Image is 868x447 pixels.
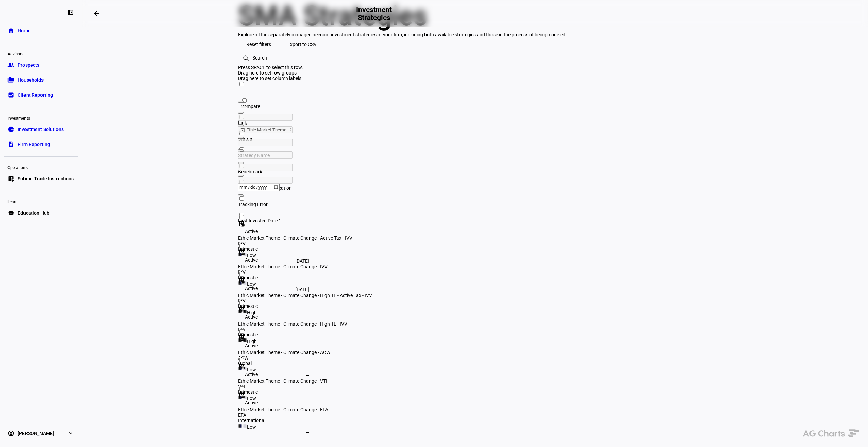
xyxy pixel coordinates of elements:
input: First Invested Date Filter Input [238,184,280,191]
a: groupProspects [4,58,78,72]
span: Prospects [18,62,39,68]
eth-mat-symbol: home [7,27,14,34]
input: Benchmark Classification Filter Input [238,151,293,159]
input: Press Space to toggle row selection (unchecked) [239,215,244,219]
eth-mat-symbol: bid_landscape [7,92,14,98]
button: Open Filter Menu [238,175,244,177]
span: Export to CSV [287,37,317,51]
span: Investment Solutions [18,126,64,133]
div: — [238,430,309,435]
span: Benchmark [238,169,262,175]
div: Active [238,313,261,321]
span: Tracking Error [238,202,268,207]
div: Explore all the separately managed account investment strategies at your firm, including both ava... [238,32,712,37]
input: Press Space to toggle row selection (unchecked) [239,329,244,334]
div: Ethic Market Theme - Climate Change - IVV [238,264,420,269]
eth-mat-symbol: school [7,210,14,216]
mat-icon: dataset_linked [238,335,245,342]
span: Submit Trade Instructions [18,175,74,182]
div: Active [238,370,261,378]
div: Column Labels [238,76,712,81]
button: Export to CSV [279,37,325,51]
input: Press Space to toggle row selection (unchecked) [239,244,244,248]
span: Reset filters [246,37,271,51]
div: Ethic Market Theme - Climate Change - Active Tax - IVV [238,235,420,241]
eth-mat-symbol: list_alt_add [7,175,14,182]
span: Drag here to set column labels [238,76,301,81]
button: Open Filter Menu [238,149,244,151]
a: bid_landscapeClient Reporting [4,88,78,102]
input: Press Space to toggle row selection (unchecked) [239,272,244,277]
div: International [238,418,316,423]
div: Investments [4,113,78,122]
div: Ethic Market Theme - Climate Change - High TE - IVV [238,321,420,327]
div: Ethic Market Theme - Climate Change - High TE - Active Tax - IVV [238,293,420,298]
input: Press Space to toggle all rows selection (unchecked) [239,82,244,86]
div: IVV [238,327,285,332]
a: descriptionFirm Reporting [4,137,78,151]
input: Press Space to toggle all rows selection (unchecked) [239,213,244,217]
div: EFA [238,412,285,418]
input: Press Space to toggle row selection (unchecked) [239,301,244,305]
span: Households [18,77,44,83]
input: Benchmark Filter Input [238,139,293,146]
input: Search [252,54,307,61]
input: Status Filter Input [238,114,293,121]
div: Ethic Market Theme - Climate Change - EFA [238,407,420,412]
mat-icon: arrow_backwards [93,10,101,18]
eth-mat-symbol: pie_chart [7,126,14,133]
div: Low [238,423,291,430]
div: Active [238,342,261,350]
mat-icon: dataset_linked [238,363,245,370]
span: Education Hub [18,210,49,216]
div: IVV [238,269,285,275]
button: Open Filter Menu [241,106,246,108]
div: Active [238,227,261,235]
mat-icon: search [242,54,249,61]
a: pie_chartInvestment Solutions [4,122,78,136]
eth-mat-symbol: expand_more [67,430,74,437]
span: Compare [241,104,260,109]
span: Home [18,27,31,34]
mat-icon: dataset_linked [238,306,245,313]
input: Strategy Name Filter Input [238,126,293,133]
button: Open Filter Menu [238,101,244,103]
div: Active [238,284,261,293]
input: Press Space to toggle row selection (unchecked) [239,358,244,362]
eth-mat-symbol: left_panel_close [67,9,74,16]
h2: Investment Strategies [347,5,402,22]
span: [PERSON_NAME] [18,430,54,437]
eth-mat-symbol: account_circle [7,430,14,437]
a: folder_copyHouseholds [4,73,78,87]
mat-icon: dataset_linked [238,220,245,227]
span: Client Reporting [18,92,53,98]
button: Open Filter Menu [238,112,244,114]
button: Open Filter Menu [238,162,244,164]
div: Active [238,399,261,407]
input: Press Space to toggle all rows selection (unchecked) [239,196,244,201]
div: Press SPACE to select this row. [238,65,712,70]
mat-icon: dataset_linked [238,392,245,399]
div: Learn [4,197,78,206]
div: Ethic Market Theme - Climate Change - VTI [238,378,420,384]
div: Active [238,256,261,264]
button: Open Filter Menu [238,194,244,196]
input: Press Space to toggle all rows selection (unchecked) [242,98,247,103]
div: Advisors [4,49,78,58]
span: Status [238,136,252,142]
button: Open Filter Menu [238,137,244,139]
div: Row Groups [238,70,712,76]
button: Reset filters [238,37,279,51]
div: Operations [4,162,78,172]
mat-icon: dataset_linked [238,249,245,256]
eth-mat-symbol: group [7,62,14,68]
input: Press Space to toggle row selection (unchecked) [239,386,244,391]
div: IVV [238,241,285,246]
div: Ethic Market Theme - Climate Change - ACWI [238,350,420,355]
input: Date Filter Input [238,177,293,184]
button: Open Filter Menu [238,124,244,126]
mat-icon: dataset_linked [238,278,245,284]
div: ACWI [238,355,285,361]
a: homeHome [4,24,78,37]
eth-mat-symbol: description [7,141,14,148]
